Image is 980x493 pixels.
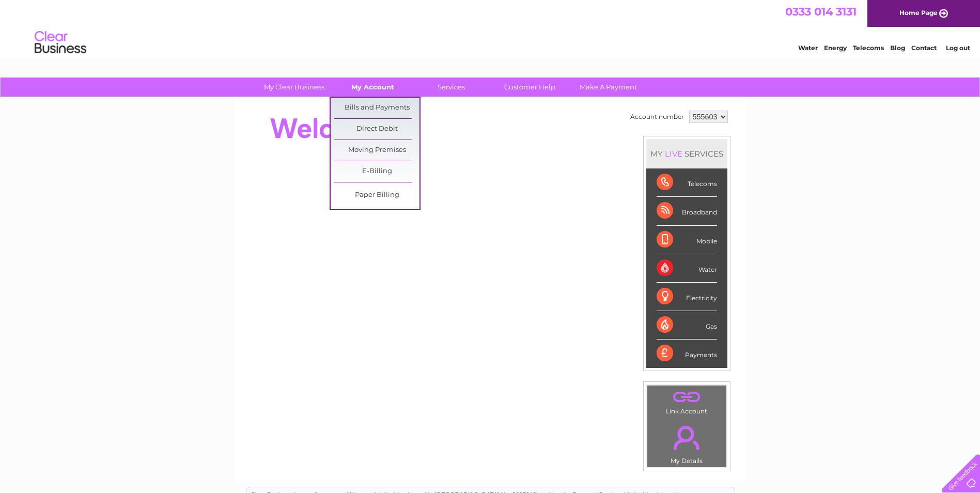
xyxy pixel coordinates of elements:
[246,6,735,50] div: Clear Business is a trading name of Verastar Limited (registered in [GEOGRAPHIC_DATA] No. 3667643...
[657,197,717,225] div: Broadband
[334,140,419,161] a: Moving Premises
[657,226,717,254] div: Mobile
[853,44,884,52] a: Telecoms
[657,311,717,340] div: Gas
[252,78,337,97] a: My Clear Business
[334,185,419,206] a: Paper Billing
[628,108,687,126] td: Account number
[330,78,415,97] a: My Account
[657,340,717,367] div: Payments
[657,254,717,283] div: Water
[34,27,87,58] img: logo.png
[647,417,727,468] td: My Details
[657,283,717,311] div: Electricity
[657,168,717,197] div: Telecoms
[334,98,419,118] a: Bills and Payments
[409,78,494,97] a: Services
[798,44,818,52] a: Water
[663,149,685,159] div: LIVE
[487,78,572,97] a: Customer Help
[890,44,905,52] a: Blog
[824,44,847,52] a: Energy
[334,161,419,182] a: E-Billing
[946,44,970,52] a: Log out
[650,388,724,406] a: .
[647,385,727,418] td: Link Account
[911,44,937,52] a: Contact
[650,420,724,456] a: .
[334,119,419,140] a: Direct Debit
[785,5,857,18] a: 0333 014 3131
[566,78,651,97] a: Make A Payment
[646,139,727,168] div: MY SERVICES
